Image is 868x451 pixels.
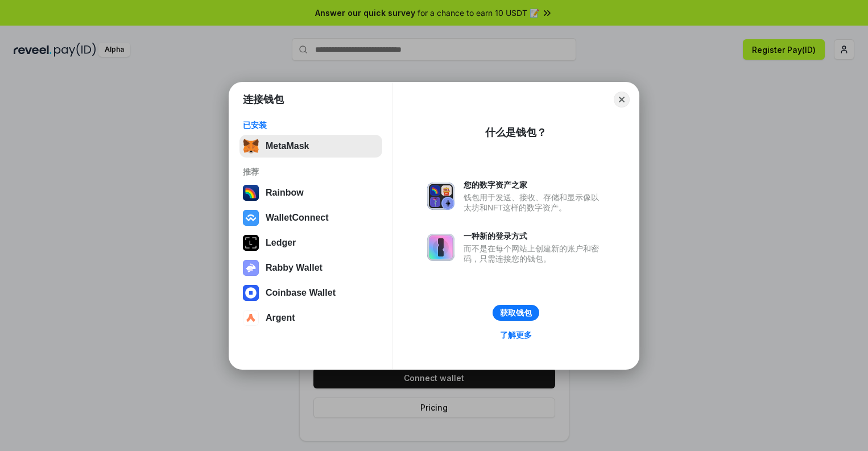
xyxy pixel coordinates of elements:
img: svg+xml,%3Csvg%20width%3D%2228%22%20height%3D%2228%22%20viewBox%3D%220%200%2028%2028%22%20fill%3D... [243,285,259,301]
div: 您的数字资产之家 [464,180,605,190]
button: 获取钱包 [493,305,539,321]
img: svg+xml,%3Csvg%20xmlns%3D%22http%3A%2F%2Fwww.w3.org%2F2000%2Fsvg%22%20fill%3D%22none%22%20viewBox... [427,234,454,261]
div: 一种新的登录方式 [464,231,605,241]
img: svg+xml,%3Csvg%20xmlns%3D%22http%3A%2F%2Fwww.w3.org%2F2000%2Fsvg%22%20fill%3D%22none%22%20viewBox... [427,183,454,210]
button: WalletConnect [239,206,382,229]
div: MetaMask [266,141,309,151]
img: svg+xml,%3Csvg%20fill%3D%22none%22%20height%3D%2233%22%20viewBox%3D%220%200%2035%2033%22%20width%... [243,138,259,154]
div: Rabby Wallet [266,263,323,273]
button: Rainbow [239,181,382,204]
button: Close [614,92,630,107]
div: 什么是钱包？ [485,126,547,139]
div: Rainbow [266,188,304,198]
img: svg+xml,%3Csvg%20width%3D%2228%22%20height%3D%2228%22%20viewBox%3D%220%200%2028%2028%22%20fill%3D... [243,210,259,226]
img: svg+xml,%3Csvg%20width%3D%22120%22%20height%3D%22120%22%20viewBox%3D%220%200%20120%20120%22%20fil... [243,185,259,201]
img: svg+xml,%3Csvg%20xmlns%3D%22http%3A%2F%2Fwww.w3.org%2F2000%2Fsvg%22%20width%3D%2228%22%20height%3... [243,235,259,251]
div: 了解更多 [500,330,532,340]
img: svg+xml,%3Csvg%20xmlns%3D%22http%3A%2F%2Fwww.w3.org%2F2000%2Fsvg%22%20fill%3D%22none%22%20viewBox... [243,260,259,276]
div: 推荐 [243,167,379,177]
div: Argent [266,313,295,323]
a: 了解更多 [493,328,539,342]
button: Argent [239,307,382,329]
div: 而不是在每个网站上创建新的账户和密码，只需连接您的钱包。 [464,243,605,264]
h1: 连接钱包 [243,93,284,106]
button: Coinbase Wallet [239,282,382,304]
button: Rabby Wallet [239,256,382,279]
div: Ledger [266,238,296,248]
div: 获取钱包 [500,308,532,318]
div: Coinbase Wallet [266,288,336,298]
img: svg+xml,%3Csvg%20width%3D%2228%22%20height%3D%2228%22%20viewBox%3D%220%200%2028%2028%22%20fill%3D... [243,310,259,326]
button: Ledger [239,231,382,254]
button: MetaMask [239,135,382,158]
div: WalletConnect [266,213,329,223]
div: 已安装 [243,120,379,130]
div: 钱包用于发送、接收、存储和显示像以太坊和NFT这样的数字资产。 [464,192,605,213]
